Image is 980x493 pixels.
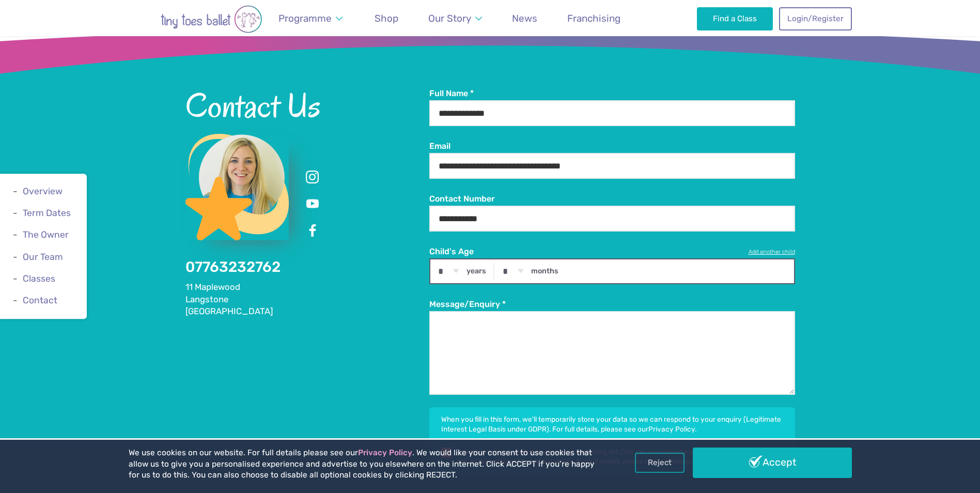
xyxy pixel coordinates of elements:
a: Add another child [749,248,795,256]
a: Our Team [23,252,63,262]
span: Programme [278,12,332,24]
label: Child's Age [429,246,795,257]
span: Shop [375,12,398,24]
span: Our Story [428,12,471,24]
a: Term Dates [23,208,71,218]
h2: Contact Us [185,88,429,123]
p: We use cookies on our website. For full details please see our . We would like your consent to us... [129,448,599,481]
span: Franchising [567,12,620,24]
span: News [512,12,537,24]
a: 07763232762 [185,258,281,275]
label: months [531,267,558,276]
a: Overview [23,186,63,196]
a: Privacy Policy [648,425,695,433]
a: Reject [635,453,685,472]
address: 11 Maplewood Langstone [GEOGRAPHIC_DATA] [185,281,429,318]
a: News [507,6,542,30]
a: Accept [693,448,852,477]
a: Youtube [303,195,322,213]
label: Email [429,141,795,152]
label: years [466,267,486,276]
img: tiny toes ballet [129,5,294,33]
a: Programme [274,6,348,30]
label: Full Name * [429,88,795,99]
label: Message/Enquiry * [429,299,795,310]
a: The Owner [23,230,69,240]
a: Facebook [303,222,322,240]
a: Our Story [423,6,487,30]
label: Contact Number [429,193,795,205]
a: Privacy Policy [358,448,412,457]
a: Shop [370,6,403,30]
a: Contact [23,295,57,305]
a: Franchising [563,6,626,30]
a: Login/Register [779,7,851,30]
p: When you fill in this form, we'll temporarily store your data so we can respond to your enquiry (... [441,414,784,434]
a: Classes [23,273,55,284]
a: Instagram [303,168,322,187]
a: Find a Class [697,7,773,30]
